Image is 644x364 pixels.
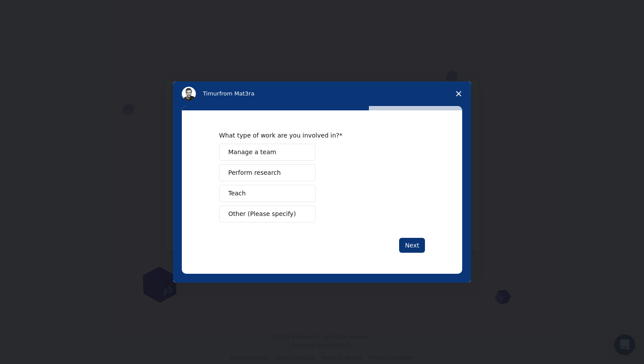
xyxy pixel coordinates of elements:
span: Manage a team [228,148,276,157]
span: Teach [228,189,246,198]
span: Support [18,6,50,14]
span: Perform research [228,168,281,177]
button: Teach [219,185,315,202]
span: from Mat3ra [219,90,254,97]
button: Manage a team [219,144,315,161]
span: Close survey [446,81,471,106]
button: Other (Please specify) [219,205,315,223]
button: Perform research [219,164,315,181]
span: Other (Please specify) [228,209,296,219]
button: Next [399,238,425,253]
img: Profile image for Timur [182,87,196,101]
span: Timur [203,90,219,97]
div: What type of work are you involved in? [219,131,412,139]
